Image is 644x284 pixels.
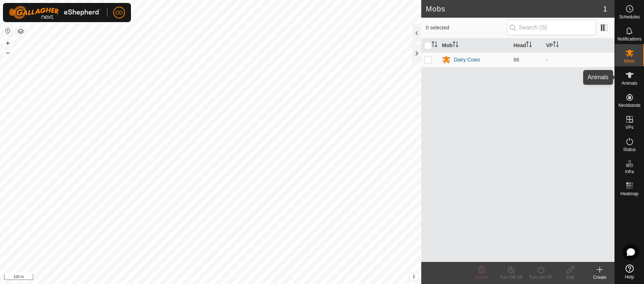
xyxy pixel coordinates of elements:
span: 66 [513,57,519,63]
span: Animals [622,81,637,85]
button: + [3,39,12,48]
p-sorticon: Activate to sort [553,42,559,48]
span: Help [625,275,634,279]
img: Gallagher Logo [9,6,101,19]
th: Mob [439,38,510,53]
h2: Mobs [426,4,603,13]
input: Search (S) [507,20,596,35]
span: 1 [603,3,607,14]
button: Reset Map [3,27,12,35]
td: - [543,52,614,67]
th: Head [510,38,543,53]
span: VPs [625,125,633,130]
span: Mobs [624,59,635,63]
span: DD [115,9,123,17]
button: Map Layers [16,27,25,36]
span: Schedules [619,15,640,19]
div: Turn On VP [526,274,555,281]
span: Infra [625,169,634,174]
button: – [3,48,12,57]
button: i [410,273,418,281]
p-sorticon: Activate to sort [526,42,532,48]
span: Heatmap [620,192,638,196]
span: Status [623,147,636,152]
div: Create [585,274,614,281]
a: Privacy Policy [181,274,209,281]
div: Edit [555,274,585,281]
th: VP [543,38,614,53]
div: Turn Off VP [496,274,526,281]
p-sorticon: Activate to sort [432,42,437,48]
p-sorticon: Activate to sort [453,42,458,48]
span: i [413,273,415,280]
span: Neckbands [618,103,640,108]
span: Delete [475,275,488,280]
span: Notifications [617,37,641,41]
a: Contact Us [218,274,240,281]
div: Dairy Cows [454,56,480,64]
span: 0 selected [426,24,506,32]
a: Help [615,262,644,282]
